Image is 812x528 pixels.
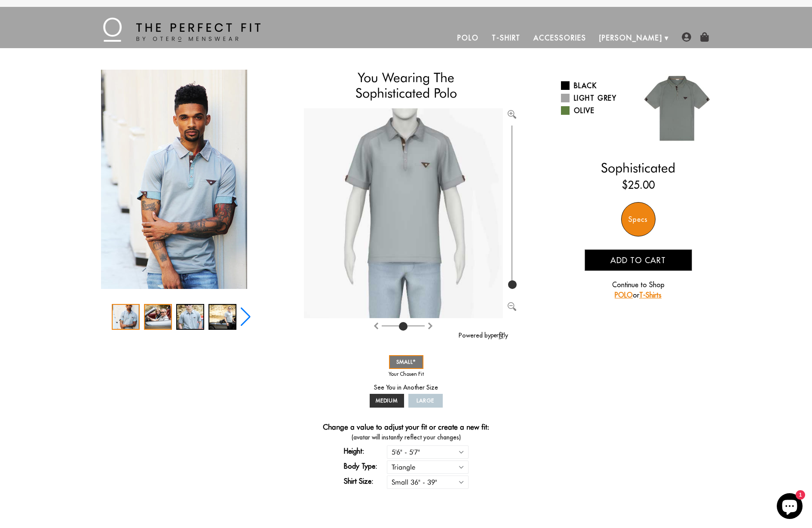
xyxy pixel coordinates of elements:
a: [PERSON_NAME] [593,28,669,48]
a: POLO [615,291,633,299]
p: Continue to Shop or [585,279,692,300]
span: (avatar will instantly reflect your changes) [304,433,508,442]
div: 4 / 5 [208,304,236,330]
inbox-online-store-chat: Shopify online store chat [774,493,805,521]
a: Light Grey [561,93,632,103]
div: Next slide [240,307,251,326]
button: Add to cart [585,249,692,271]
span: LARGE [417,397,434,404]
img: shopping-bag-icon.png [700,32,709,42]
h2: Sophisticated [561,160,716,175]
img: perfitly-logo_73ae6c82-e2e3-4a36-81b1-9e913f6ac5a1.png [491,332,508,339]
div: 2 / 5 [144,304,172,330]
h1: You Wearing The Sophisticated Polo [304,70,508,101]
span: SMALL [396,359,416,365]
label: Height: [344,446,387,456]
a: Powered by [459,332,508,339]
img: Zoom in [508,110,516,119]
img: 018.jpg [638,70,716,147]
img: Brand%2fOtero%2f10004-v2-T%2f56%2f7-S%2fAv%2f29df1977-7dea-11ea-9f6a-0e35f21fd8c2%2fLight+Grey%2f... [304,108,503,318]
button: Rotate clockwise [373,320,380,331]
img: Zoom out [508,302,516,311]
div: 1 / 5 [97,70,251,289]
div: 3 / 5 [176,304,204,330]
div: 1 / 5 [112,304,140,330]
a: T-Shirt [485,28,527,48]
img: Rotate counter clockwise [427,322,434,329]
button: Zoom out [508,301,516,309]
a: MEDIUM [370,394,404,408]
a: Olive [561,105,632,116]
img: Rotate clockwise [373,322,380,329]
label: Body Type: [344,461,387,471]
div: Specs [621,202,656,236]
button: Zoom in [508,108,516,117]
a: Polo [451,28,485,48]
span: Add to cart [610,255,666,265]
button: Rotate counter clockwise [427,320,434,331]
a: Black [561,80,632,91]
img: The Perfect Fit - by Otero Menswear - Logo [103,18,260,42]
a: LARGE [408,394,443,408]
a: SMALL [389,355,423,369]
img: IMG_2199_copy_1024x1024_2x_34cf31a3-1c15-4c6a-b1e7-ad3436316d68_340x.jpg [101,70,247,289]
a: Accessories [527,28,592,48]
label: Shirt Size: [344,476,387,486]
span: MEDIUM [376,397,398,404]
img: user-account-icon.png [682,32,691,42]
ins: $25.00 [622,177,655,193]
h4: Change a value to adjust your fit or create a new fit: [323,423,489,433]
a: T-Shirts [639,291,662,299]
